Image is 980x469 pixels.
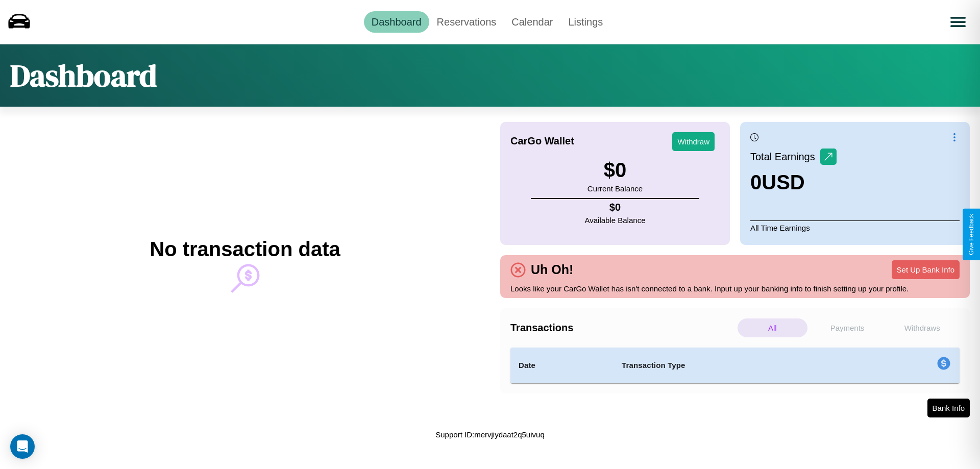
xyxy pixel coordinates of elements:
div: Open Intercom Messenger [10,434,35,459]
p: Payments [813,318,883,337]
p: Total Earnings [750,147,820,166]
a: Dashboard [364,11,429,33]
h4: CarGo Wallet [510,135,574,147]
h4: Uh Oh! [526,262,578,277]
h2: No transaction data [150,238,340,261]
p: All Time Earnings [750,220,960,235]
h3: 0 USD [750,171,837,194]
button: Withdraw [672,132,715,151]
h4: $ 0 [585,202,646,213]
p: Withdraws [887,318,957,337]
a: Calendar [504,11,560,33]
h4: Date [519,359,605,372]
p: Current Balance [587,182,643,195]
a: Reservations [429,11,504,33]
table: simple table [510,348,960,383]
p: Looks like your CarGo Wallet has isn't connected to a bank. Input up your banking info to finish ... [510,282,960,295]
p: All [738,318,807,337]
button: Bank Info [927,399,970,417]
h1: Dashboard [10,55,157,96]
p: Available Balance [585,213,646,227]
a: Listings [560,11,610,33]
h4: Transactions [510,322,735,334]
h4: Transaction Type [622,359,853,372]
div: Give Feedback [968,214,975,255]
p: Support ID: mervjiydaat2q5uivuq [435,428,544,441]
button: Set Up Bank Info [892,260,960,279]
h3: $ 0 [587,159,643,182]
button: Open menu [944,8,972,36]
